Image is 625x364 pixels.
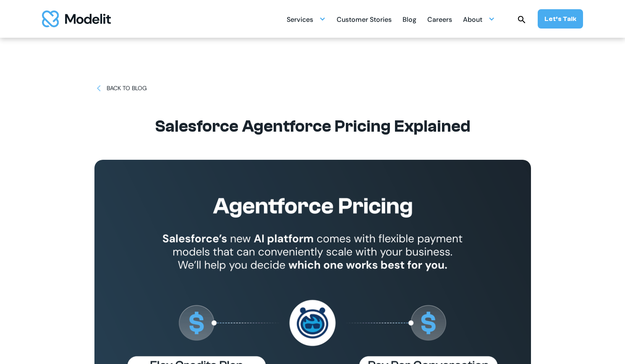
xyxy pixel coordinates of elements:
[337,11,392,27] a: Customer Stories
[287,12,313,29] div: Services
[544,14,576,23] div: Let’s Talk
[538,9,583,29] a: Let’s Talk
[107,84,147,93] div: BACK TO BLOG
[42,10,111,27] a: home
[463,12,482,29] div: About
[94,84,147,93] a: BACK TO BLOG
[403,12,416,29] div: Blog
[124,116,502,136] h1: Salesforce Agentforce Pricing Explained
[287,11,326,27] div: Services
[463,11,495,27] div: About
[42,10,111,27] img: modelit logo
[337,12,392,29] div: Customer Stories
[403,11,416,27] a: Blog
[427,12,452,29] div: Careers
[427,11,452,27] a: Careers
